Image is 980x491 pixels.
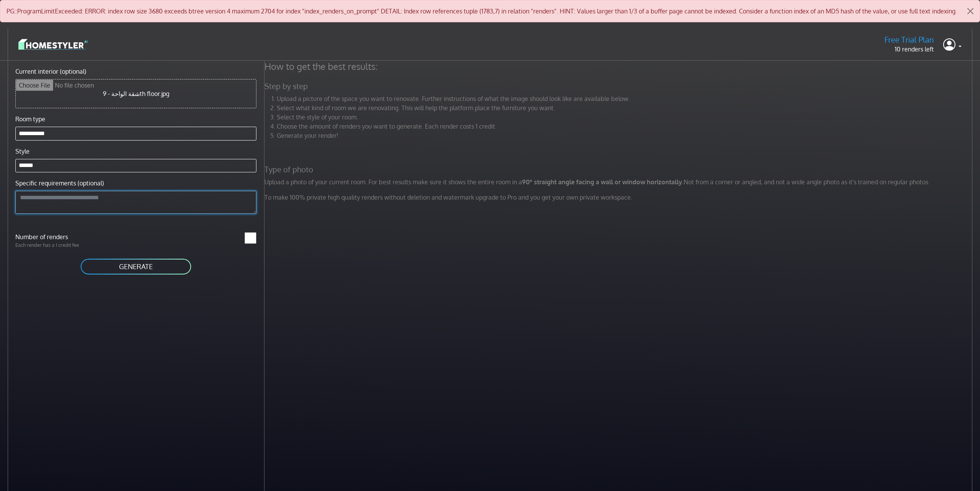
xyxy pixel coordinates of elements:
p: Upload a photo of your current room. For best results make sure it shows the entire room in a Not... [260,177,979,187]
p: Each render has a 1 credit fee [11,241,136,249]
h5: Step by step [260,81,979,91]
li: Upload a picture of the space you want to renovate. Further instructions of what the image should... [277,94,974,103]
label: Specific requirements (optional) [15,179,104,188]
h5: Type of photo [260,165,979,174]
h5: Free Trial Plan [884,35,934,45]
label: Current interior (optional) [15,67,86,76]
button: Close [961,0,980,22]
li: Select what kind of room we are renovating. This will help the platform place the furniture you w... [277,103,974,112]
p: To make 100% private high quality renders without deletion and watermark upgrade to Pro and you g... [260,193,979,202]
li: Select the style of your room. [277,112,974,122]
label: Style [15,147,30,156]
li: Generate your render! [277,131,974,140]
button: GENERATE [80,258,192,275]
p: 10 renders left [884,45,934,54]
strong: 90° straight angle facing a wall or window horizontally. [522,178,684,186]
label: Number of renders [11,232,136,241]
li: Choose the amount of renders you want to generate. Each render costs 1 credit. [277,122,974,131]
h4: How to get the best results: [260,61,979,72]
img: logo-3de290ba35641baa71223ecac5eacb59cb85b4c7fdf211dc9aaecaaee71ea2f8.svg [18,38,88,51]
label: Room type [15,114,45,124]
